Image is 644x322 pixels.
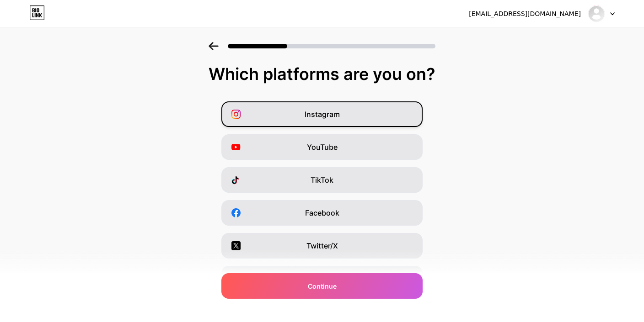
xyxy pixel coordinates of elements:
img: Anna Zapletalová [588,5,605,22]
span: YouTube [307,142,338,153]
span: Snapchat [306,306,339,317]
span: Twitter/X [306,240,338,251]
span: Instagram [305,109,340,120]
span: Continue [308,281,337,291]
span: Facebook [305,207,339,218]
span: TikTok [311,174,333,185]
div: [EMAIL_ADDRESS][DOMAIN_NAME] [469,9,581,19]
div: Which platforms are you on? [9,65,635,83]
